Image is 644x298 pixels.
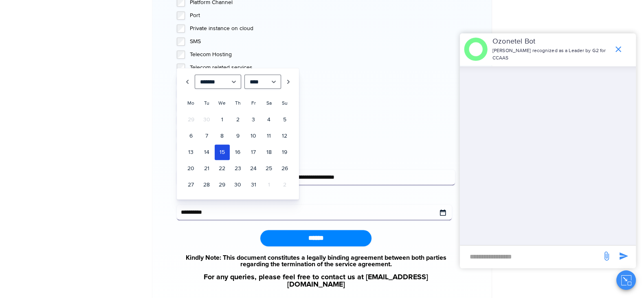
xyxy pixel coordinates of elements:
span: send message [615,248,632,264]
a: Kindly Note: This document constitutes a legally binding agreement between both parties regarding... [177,254,455,267]
a: 28 [199,177,214,193]
span: Sunday [282,100,288,106]
a: 18 [262,145,276,160]
div: new-msg-input [464,250,598,264]
a: 14 [199,145,214,160]
a: 7 [199,128,214,144]
span: Friday [251,100,256,106]
label: Additional Details of Deactivation [177,158,455,167]
a: 11 [262,128,276,144]
a: For any queries, please feel free to contact us at [EMAIL_ADDRESS][DOMAIN_NAME] [177,274,455,288]
span: 1 [262,177,276,193]
span: 29 [184,112,198,127]
label: Telecom related services [190,64,455,72]
a: 27 [184,177,198,193]
label: Port [190,11,455,20]
a: 19 [277,145,292,160]
a: 30 [231,177,245,193]
a: 20 [184,161,198,176]
a: 21 [199,161,214,176]
a: 8 [215,128,229,144]
span: Wednesday [218,100,226,106]
span: send message [598,248,615,264]
a: 17 [246,145,261,160]
span: 2 [277,177,292,193]
span: Tuesday [204,100,209,106]
img: header [464,37,488,61]
a: 2 [231,112,245,127]
a: 1 [215,112,229,127]
span: end chat or minimize [610,41,626,57]
span: Thursday [235,100,241,106]
a: 22 [215,161,229,176]
label: Private instance on cloud [190,24,455,33]
select: Select month [195,74,242,89]
label: VPN [190,116,455,124]
a: 9 [231,128,245,144]
a: 24 [246,161,261,176]
a: 6 [184,128,198,144]
a: 5 [277,112,292,127]
a: 16 [231,145,245,160]
span: 30 [199,112,214,127]
p: Ozonetel Bot [492,36,609,47]
a: 12 [277,128,292,144]
label: SMS [190,37,455,46]
span: Saturday [266,100,272,106]
a: Next [284,74,292,89]
a: 15 [215,145,229,160]
a: 23 [231,161,245,176]
label: Other [190,142,455,150]
a: 26 [277,161,292,176]
label: Voicebot [190,103,455,111]
p: [PERSON_NAME] recognized as a Leader by G2 for CCAAS [492,47,609,62]
a: 3 [246,112,261,127]
a: 31 [246,177,261,193]
label: Effective Date [177,193,455,202]
a: Prev [183,74,191,89]
a: 29 [215,177,229,193]
a: 4 [262,112,276,127]
a: 13 [184,145,198,160]
label: WhatsApp services [190,129,455,137]
a: 25 [262,161,276,176]
select: Select year [244,74,281,89]
label: Truecaller services [190,77,455,85]
a: 10 [246,128,261,144]
label: Telecom Hosting [190,50,455,59]
span: Monday [187,100,194,106]
button: Close chat [616,270,636,290]
label: Voice of Customer [190,90,455,98]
